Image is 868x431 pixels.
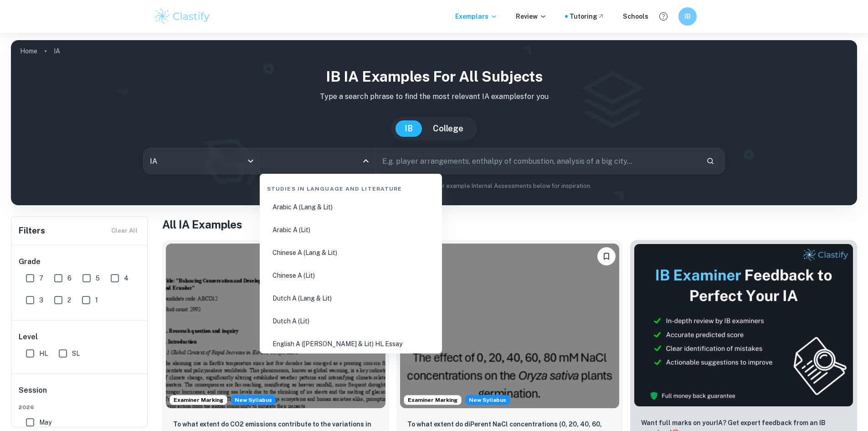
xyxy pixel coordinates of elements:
[154,7,211,26] img: Clastify logo
[39,348,48,358] span: HL
[597,247,616,265] button: Bookmark
[263,265,438,286] li: Chinese A (Lit)
[18,182,850,191] p: Not sure what to search for? You can always look through our example Internal Assessments below f...
[39,295,43,305] span: 3
[623,11,648,21] a: Schools
[656,9,671,24] button: Help and Feedback
[400,244,620,408] img: ESS IA example thumbnail: To what extent do diPerent NaCl concentr
[682,11,693,21] h6: IB
[360,155,372,167] button: Close
[678,7,697,26] button: IB
[144,148,259,174] div: IA
[703,153,718,169] button: Search
[166,244,385,408] img: ESS IA example thumbnail: To what extent do CO2 emissions contribu
[231,395,276,405] span: New Syllabus
[39,273,43,283] span: 7
[96,273,100,283] span: 5
[424,120,473,137] button: College
[263,288,438,309] li: Dutch A (Lang & Lit)
[18,91,850,102] p: Type a search phrase to find the most relevant IA examples for you
[11,40,857,205] img: profile cover
[170,396,227,404] span: Examiner Marking
[263,242,438,263] li: Chinese A (Lang & Lit)
[263,177,438,197] div: Studies in Language and Literature
[516,11,547,21] p: Review
[72,348,80,358] span: SL
[162,216,857,233] h1: All IA Examples
[263,219,438,240] li: Arabic A (Lit)
[39,417,51,427] span: May
[19,332,141,343] h6: Level
[19,256,141,267] h6: Grade
[19,385,141,403] h6: Session
[404,396,461,404] span: Examiner Marking
[95,295,98,305] span: 1
[18,66,850,88] h1: IB IA examples for all subjects
[19,224,45,237] h6: Filters
[263,311,438,332] li: Dutch A (Lit)
[465,395,510,405] span: New Syllabus
[67,295,71,305] span: 2
[465,395,510,405] div: Starting from the May 2026 session, the ESS IA requirements have changed. We created this exempla...
[263,333,438,354] li: English A ([PERSON_NAME] & Lit) HL Essay
[54,46,60,56] p: IA
[376,148,699,174] input: E.g. player arrangements, enthalpy of combustion, analysis of a big city...
[455,11,498,21] p: Exemplars
[263,197,438,218] li: Arabic A (Lang & Lit)
[570,11,605,21] a: Tutoring
[395,120,422,137] button: IB
[20,45,37,57] a: Home
[634,244,853,407] img: Thumbnail
[19,403,141,411] span: 2026
[124,273,128,283] span: 4
[231,395,276,405] div: Starting from the May 2026 session, the ESS IA requirements have changed. We created this exempla...
[67,273,72,283] span: 6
